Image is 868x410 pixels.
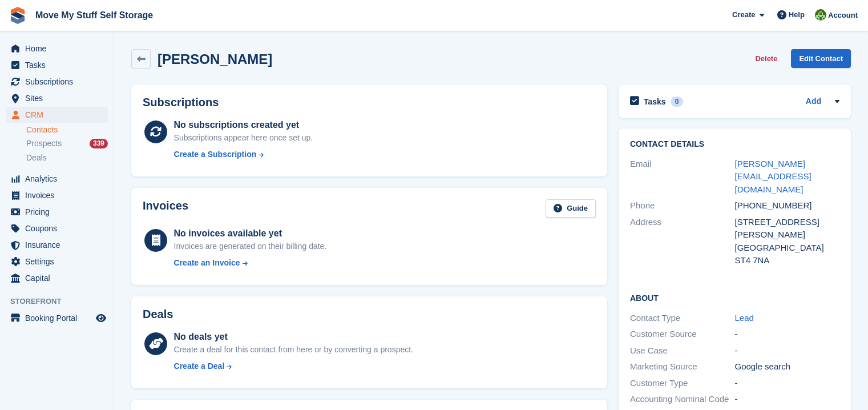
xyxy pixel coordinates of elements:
h2: Invoices [143,199,188,218]
a: menu [6,171,108,187]
div: [STREET_ADDRESS][PERSON_NAME] [735,216,840,242]
a: Lead [735,313,754,323]
a: menu [6,57,108,73]
span: Coupons [25,220,94,236]
div: Customer Type [630,377,735,390]
a: Preview store [94,311,108,325]
a: menu [6,220,108,236]
span: Prospects [26,138,62,149]
span: Pricing [25,204,94,220]
a: menu [6,41,108,57]
span: Tasks [25,57,94,73]
div: No deals yet [174,330,413,344]
span: Analytics [25,171,94,187]
div: Use Case [630,344,735,357]
div: Subscriptions appear here once set up. [174,132,313,144]
a: menu [6,90,108,106]
a: menu [6,187,108,203]
span: Settings [25,254,94,270]
a: menu [6,204,108,220]
span: Account [828,10,858,21]
a: menu [6,254,108,270]
div: Create a Deal [174,360,225,372]
h2: Contact Details [630,140,839,149]
div: Create a deal for this contact from here or by converting a prospect. [174,344,413,356]
a: menu [6,310,108,326]
a: Create an Invoice [174,257,327,269]
h2: Deals [143,308,173,321]
h2: Subscriptions [143,96,596,109]
span: CRM [25,107,94,123]
span: Invoices [25,187,94,203]
h2: [PERSON_NAME] [158,51,272,67]
a: Deals [26,152,108,164]
span: Storefront [10,296,114,307]
a: menu [6,107,108,123]
span: Deals [26,152,47,163]
div: Contact Type [630,312,735,325]
span: Create [732,9,755,21]
div: No invoices available yet [174,227,327,240]
span: Help [789,9,805,21]
div: Customer Source [630,328,735,341]
img: Joel Booth [815,9,826,21]
a: menu [6,270,108,286]
div: Create an Invoice [174,257,240,269]
a: menu [6,74,108,90]
a: Add [806,95,821,108]
span: Home [25,41,94,57]
a: Create a Subscription [174,148,313,160]
span: Subscriptions [25,74,94,90]
span: Capital [25,270,94,286]
a: Guide [546,199,596,218]
button: Delete [750,49,782,68]
h2: Tasks [644,97,666,107]
span: Sites [25,90,94,106]
div: - [735,328,840,341]
a: Edit Contact [791,49,851,68]
a: Prospects 339 [26,138,108,150]
span: Insurance [25,237,94,253]
img: stora-icon-8386f47178a22dfd0bd8f6a31ec36ba5ce8667c1dd55bd0f319d3a0aa187defe.svg [9,7,26,24]
div: Google search [735,360,840,373]
div: Accounting Nominal Code [630,393,735,406]
h2: About [630,292,839,303]
div: Marketing Source [630,360,735,373]
div: ST4 7NA [735,254,840,267]
div: Invoices are generated on their billing date. [174,240,327,252]
a: Create a Deal [174,360,413,372]
div: Create a Subscription [174,148,257,160]
span: Booking Portal [25,310,94,326]
div: - [735,344,840,357]
div: Address [630,216,735,267]
a: Move My Stuff Self Storage [31,6,158,25]
div: 339 [90,139,108,148]
div: [PHONE_NUMBER] [735,199,840,212]
div: Email [630,158,735,196]
a: menu [6,237,108,253]
a: Contacts [26,124,108,135]
div: [GEOGRAPHIC_DATA] [735,242,840,255]
div: No subscriptions created yet [174,118,313,132]
a: [PERSON_NAME][EMAIL_ADDRESS][DOMAIN_NAME] [735,159,812,194]
div: - [735,377,840,390]
div: Phone [630,199,735,212]
div: 0 [671,97,684,107]
div: - [735,393,840,406]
